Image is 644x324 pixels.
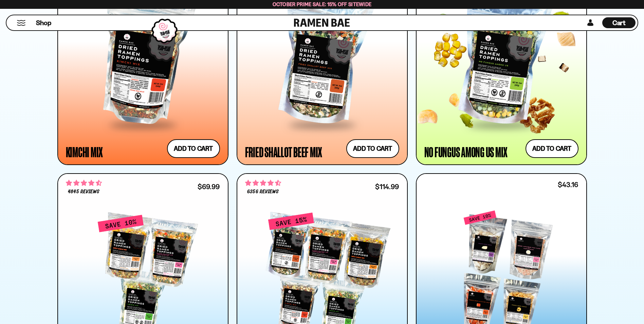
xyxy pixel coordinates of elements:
[602,15,636,30] div: Cart
[424,146,508,158] div: No Fungus Among Us Mix
[273,1,372,7] span: October Prime Sale: 15% off Sitewide
[167,139,220,158] button: Add to cart
[198,183,220,190] div: $69.99
[247,189,278,195] span: 6356 reviews
[346,139,399,158] button: Add to cart
[36,18,51,28] span: Shop
[17,20,26,26] button: Mobile Menu Trigger
[612,19,626,27] span: Cart
[66,146,103,158] div: Kimchi Mix
[68,189,99,195] span: 4845 reviews
[36,17,51,28] a: Shop
[375,183,399,190] div: $114.99
[66,179,102,187] span: 4.71 stars
[245,146,323,158] div: Fried Shallot Beef Mix
[526,139,578,158] button: Add to cart
[558,181,578,188] div: $43.16
[245,179,281,187] span: 4.63 stars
